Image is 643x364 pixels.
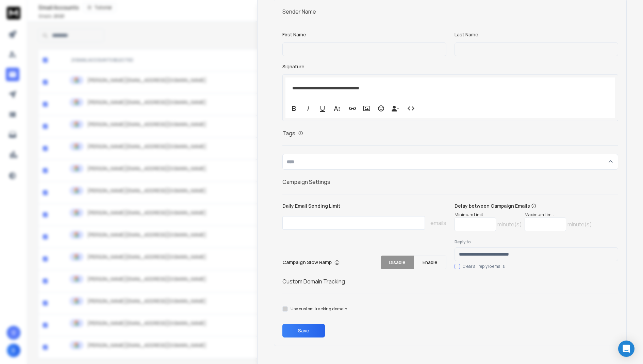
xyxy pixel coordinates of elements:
button: Enable [414,256,446,269]
label: Signature [282,64,618,69]
button: Italic (⌘I) [302,102,315,115]
p: emails [430,219,446,227]
button: Insert Image (⌘P) [360,102,373,115]
p: minute(s) [567,220,592,228]
p: minute(s) [497,220,522,228]
h1: Sender Name [282,7,618,16]
h1: Custom Domain Tracking [282,277,618,285]
label: Reply to [455,239,619,245]
button: Code View [405,102,417,115]
label: Clear all replyTo emails [463,264,505,269]
button: Bold (⌘B) [287,102,300,115]
button: Disable [381,256,414,269]
p: Campaign Slow Ramp [282,259,340,266]
p: Delay between Campaign Emails [455,203,592,209]
label: Use custom tracking domain [291,306,347,312]
button: More Text [330,102,343,115]
button: Save [282,324,325,337]
h1: Tags [282,129,295,137]
p: Minimum Limit [455,212,522,218]
h1: Campaign Settings [282,178,618,186]
p: Daily Email Sending Limit [282,203,446,212]
p: Maximum Limit [525,212,592,218]
label: First Name [282,32,446,37]
label: Last Name [455,32,619,37]
div: Open Intercom Messenger [618,341,634,357]
button: Underline (⌘U) [316,102,329,115]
